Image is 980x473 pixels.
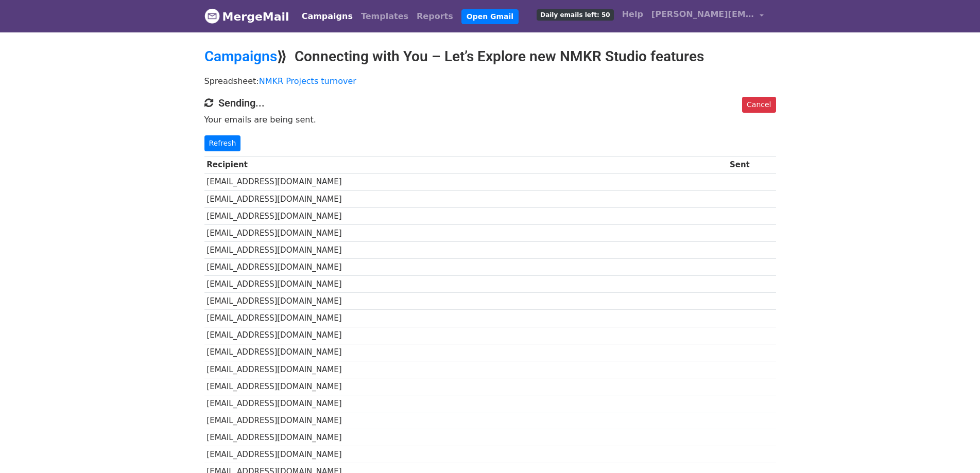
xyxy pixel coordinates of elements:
[204,207,728,224] td: [EMAIL_ADDRESS][DOMAIN_NAME]
[204,114,776,125] p: Your emails are being sent.
[204,48,277,65] a: Campaigns
[204,310,728,327] td: [EMAIL_ADDRESS][DOMAIN_NAME]
[204,327,728,344] td: [EMAIL_ADDRESS][DOMAIN_NAME]
[204,97,776,109] h4: Sending...
[461,9,519,24] a: Open Gmail
[204,361,728,378] td: [EMAIL_ADDRESS][DOMAIN_NAME]
[204,412,728,429] td: [EMAIL_ADDRESS][DOMAIN_NAME]
[357,6,412,27] a: Templates
[204,224,728,241] td: [EMAIL_ADDRESS][DOMAIN_NAME]
[204,48,776,65] h2: ⟫ Connecting with You – Let’s Explore new NMKR Studio features
[727,156,776,173] th: Sent
[537,9,613,21] span: Daily emails left: 50
[204,76,776,86] p: Spreadsheet:
[647,4,768,28] a: [PERSON_NAME][EMAIL_ADDRESS][DOMAIN_NAME]
[204,173,728,190] td: [EMAIL_ADDRESS][DOMAIN_NAME]
[204,190,728,207] td: [EMAIL_ADDRESS][DOMAIN_NAME]
[204,446,728,463] td: [EMAIL_ADDRESS][DOMAIN_NAME]
[204,156,728,173] th: Recipient
[259,76,356,86] a: NMKR Projects turnover
[204,378,728,395] td: [EMAIL_ADDRESS][DOMAIN_NAME]
[204,8,220,24] img: MergeMail logo
[618,4,647,25] a: Help
[742,97,776,113] a: Cancel
[204,276,728,293] td: [EMAIL_ADDRESS][DOMAIN_NAME]
[298,6,357,27] a: Campaigns
[204,429,728,446] td: [EMAIL_ADDRESS][DOMAIN_NAME]
[204,259,728,276] td: [EMAIL_ADDRESS][DOMAIN_NAME]
[204,242,728,259] td: [EMAIL_ADDRESS][DOMAIN_NAME]
[651,8,754,21] span: [PERSON_NAME][EMAIL_ADDRESS][DOMAIN_NAME]
[204,6,289,27] a: MergeMail
[204,135,241,151] a: Refresh
[532,4,617,25] a: Daily emails left: 50
[204,395,728,412] td: [EMAIL_ADDRESS][DOMAIN_NAME]
[204,344,728,361] td: [EMAIL_ADDRESS][DOMAIN_NAME]
[412,6,457,27] a: Reports
[204,293,728,310] td: [EMAIL_ADDRESS][DOMAIN_NAME]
